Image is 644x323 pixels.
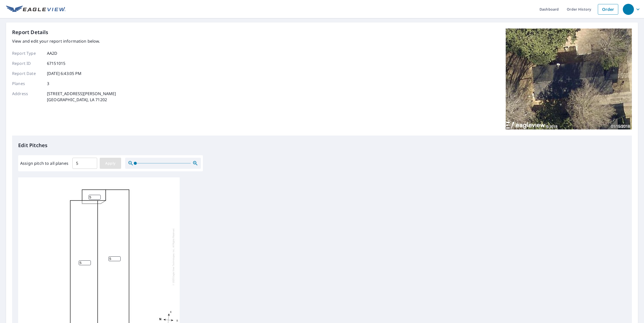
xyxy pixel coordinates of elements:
[47,91,116,103] p: [STREET_ADDRESS][PERSON_NAME] [GEOGRAPHIC_DATA], LA 71202
[12,70,42,76] p: Report Date
[47,70,82,76] p: [DATE] 6:43:05 PM
[6,6,66,13] img: EV Logo
[12,60,42,66] p: Report ID
[12,50,42,56] p: Report Type
[18,142,626,149] p: Edit Pitches
[12,80,42,87] p: Planes
[104,160,117,167] span: Apply
[12,29,48,36] p: Report Details
[47,50,58,56] p: AA2D
[12,38,116,44] p: View and edit your report information below.
[72,156,97,170] input: 00.0
[12,91,42,103] p: Address
[598,4,618,15] a: Order
[47,80,49,87] p: 3
[506,29,632,129] img: Top image
[20,160,68,166] label: Assign pitch to all planes
[100,158,121,169] button: Apply
[47,60,65,66] p: 67151015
